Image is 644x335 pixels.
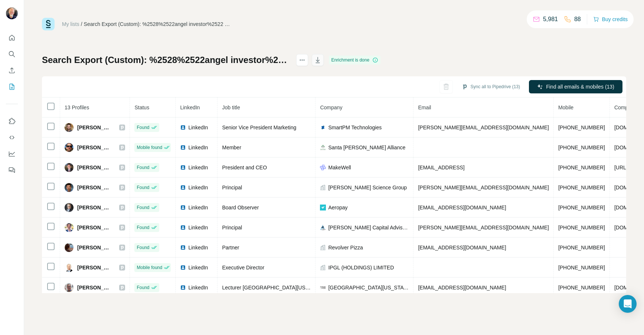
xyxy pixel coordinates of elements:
[222,105,240,110] span: Job title
[180,205,186,210] img: LinkedIn logo
[6,7,18,19] img: Avatar
[222,165,267,170] span: President and CEO
[42,18,55,30] img: Surfe Logo
[320,105,342,110] span: Company
[543,15,558,24] p: 5,981
[222,225,242,230] span: Principal
[320,285,326,291] img: company-logo
[222,125,296,130] span: Senior Vice President Marketing
[188,124,208,131] span: LinkedIn
[77,284,112,291] span: [PERSON_NAME]
[614,165,628,170] span: [URL]
[180,125,186,130] img: LinkedIn logo
[77,224,112,231] span: [PERSON_NAME]
[558,265,605,271] span: [PHONE_NUMBER]
[558,245,605,251] span: [PHONE_NUMBER]
[418,165,464,170] span: [EMAIL_ADDRESS]
[137,184,149,191] span: Found
[65,203,73,212] img: Avatar
[418,285,506,291] span: [EMAIL_ADDRESS][DOMAIN_NAME]
[6,131,18,144] button: Use Surfe API
[6,31,18,44] button: Quick start
[65,283,73,292] img: Avatar
[77,164,112,171] span: [PERSON_NAME]
[137,204,149,211] span: Found
[180,105,200,110] span: LinkedIn
[418,225,549,230] span: [PERSON_NAME][EMAIL_ADDRESS][DOMAIN_NAME]
[180,165,186,170] img: LinkedIn logo
[558,225,605,230] span: [PHONE_NUMBER]
[188,284,208,291] span: LinkedIn
[328,184,407,191] span: [PERSON_NAME] Science Group
[558,165,605,170] span: [PHONE_NUMBER]
[328,264,394,271] span: IPGL (HOLDINGS) LIMITED
[546,83,614,90] span: Find all emails & mobiles (13)
[558,205,605,210] span: [PHONE_NUMBER]
[328,224,409,231] span: [PERSON_NAME] Capital Advisors
[328,244,363,251] span: Revolver Pizza
[328,124,382,131] span: SmartPM Technologies
[418,105,431,110] span: Email
[558,125,605,130] span: [PHONE_NUMBER]
[222,185,242,190] span: Principal
[328,164,351,171] span: MakeWell
[188,244,208,251] span: LinkedIn
[418,125,549,130] span: [PERSON_NAME][EMAIL_ADDRESS][DOMAIN_NAME]
[558,145,605,150] span: [PHONE_NUMBER]
[320,205,326,210] img: company-logo
[6,64,18,77] button: Enrich CSV
[180,145,186,150] img: LinkedIn logo
[328,284,409,291] span: [GEOGRAPHIC_DATA][US_STATE], [GEOGRAPHIC_DATA][PERSON_NAME]
[222,245,239,251] span: Partner
[65,123,73,132] img: Avatar
[137,144,162,151] span: Mobile found
[84,20,232,28] div: Search Export (Custom): %2528%2522angel investor%2522 OR %2522seed investor%2522 OR %2522early st...
[65,243,73,252] img: Avatar
[558,185,605,190] span: [PHONE_NUMBER]
[320,145,326,150] img: company-logo
[6,115,18,128] button: Use Surfe on LinkedIn
[6,47,18,61] button: Search
[6,163,18,177] button: Feedback
[188,164,208,171] span: LinkedIn
[77,244,112,251] span: [PERSON_NAME]
[188,264,208,271] span: LinkedIn
[77,124,112,131] span: [PERSON_NAME]
[222,285,462,291] span: Lecturer [GEOGRAPHIC_DATA][US_STATE][PERSON_NAME] - Technology and Management Program
[6,147,18,160] button: Dashboard
[62,21,79,27] a: My lists
[180,285,186,291] img: LinkedIn logo
[558,105,573,110] span: Mobile
[180,265,186,271] img: LinkedIn logo
[65,163,73,172] img: Avatar
[418,185,549,190] span: [PERSON_NAME][EMAIL_ADDRESS][DOMAIN_NAME]
[81,20,82,28] li: /
[418,245,506,251] span: [EMAIL_ADDRESS][DOMAIN_NAME]
[328,144,405,151] span: Santa [PERSON_NAME] Alliance
[137,224,149,231] span: Found
[188,184,208,191] span: LinkedIn
[222,205,259,210] span: Board Observer
[137,264,162,271] span: Mobile found
[180,245,186,251] img: LinkedIn logo
[222,145,241,150] span: Member
[180,225,186,230] img: LinkedIn logo
[188,204,208,211] span: LinkedIn
[6,80,18,93] button: My lists
[77,264,112,271] span: [PERSON_NAME]
[65,143,73,152] img: Avatar
[593,14,628,24] button: Buy credits
[222,265,264,271] span: Executive Director
[529,80,622,93] button: Find all emails & mobiles (13)
[619,295,637,313] div: Open Intercom Messenger
[77,204,112,211] span: [PERSON_NAME]
[65,223,73,232] img: Avatar
[137,124,149,131] span: Found
[137,284,149,291] span: Found
[188,224,208,231] span: LinkedIn
[320,125,326,130] img: company-logo
[137,164,149,171] span: Found
[137,244,149,251] span: Found
[574,15,581,24] p: 88
[180,185,186,190] img: LinkedIn logo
